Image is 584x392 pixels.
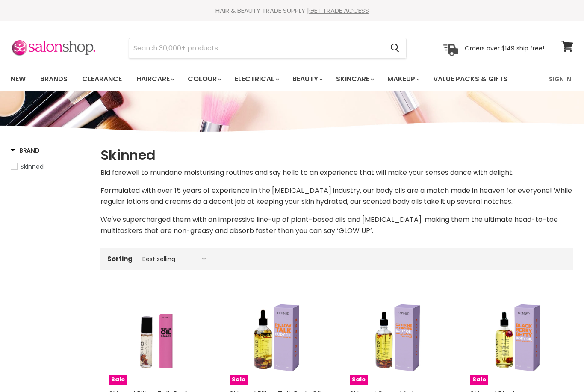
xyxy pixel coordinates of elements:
[129,38,407,59] form: Product
[427,70,514,88] a: Value Packs & Gifts
[230,375,248,385] span: Sale
[121,290,192,385] img: Skinned Pillow Talk Perfume Oil Roller - Clearance!
[482,290,553,385] img: Skinned Black Berry Betty Body Oil - Clearance!
[286,70,328,88] a: Beauty
[130,70,180,88] a: Haircare
[109,290,204,385] a: Skinned Pillow Talk Perfume Oil Roller - Clearance!Sale
[544,70,576,88] a: Sign In
[541,352,575,383] iframe: Gorgias live chat messenger
[76,70,128,88] a: Clearance
[100,167,573,178] p: Bid farewell to mundane moisturising routines and say hello to an experience that will make your ...
[350,290,445,385] a: Skinned Cover Me In Sunshine Body Oil - Clearance!Sale
[383,38,406,58] button: Search
[4,70,32,88] a: New
[129,38,383,58] input: Search
[109,375,127,385] span: Sale
[21,162,44,171] span: Skinned
[362,290,433,385] img: Skinned Cover Me In Sunshine Body Oil - Clearance!
[107,255,133,262] label: Sorting
[4,67,529,91] ul: Main menu
[181,70,227,88] a: Colour
[230,290,324,385] a: Skinned Pillow Talk Body Oil - Clearance!Sale
[470,375,488,385] span: Sale
[381,70,425,88] a: Makeup
[100,185,573,207] p: Formulated with over 15 years of experience in the [MEDICAL_DATA] industry, our body oils are a m...
[350,375,368,385] span: Sale
[470,290,565,385] a: Skinned Black Berry Betty Body Oil - Clearance!Sale
[241,290,312,385] img: Skinned Pillow Talk Body Oil - Clearance!
[11,162,90,171] a: Skinned
[309,6,369,15] a: GET TRADE ACCESS
[100,146,573,164] h1: Skinned
[11,146,40,155] h3: Brand
[465,44,544,52] p: Orders over $149 ship free!
[330,70,379,88] a: Skincare
[100,214,573,236] p: We've supercharged them with an impressive line-up of plant-based oils and [MEDICAL_DATA], making...
[228,70,284,88] a: Electrical
[34,70,74,88] a: Brands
